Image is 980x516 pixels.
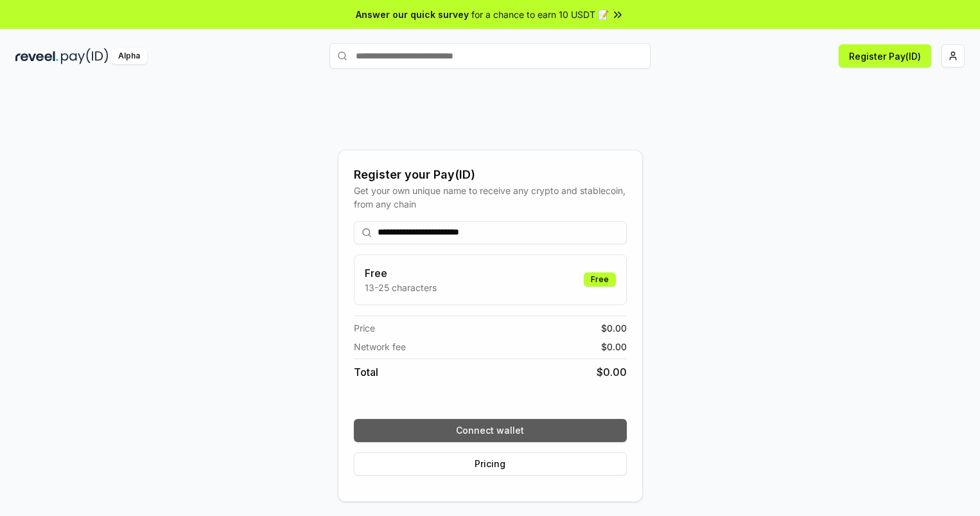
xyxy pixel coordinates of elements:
[354,321,375,335] span: Price
[354,452,627,476] button: Pricing
[354,184,627,211] div: Get your own unique name to receive any crypto and stablecoin, from any chain
[354,340,406,353] span: Network fee
[471,8,609,21] span: for a chance to earn 10 USDT 📝
[356,8,469,21] span: Answer our quick survey
[354,166,627,184] div: Register your Pay(ID)
[601,340,627,353] span: $ 0.00
[354,364,378,380] span: Total
[597,364,627,380] span: $ 0.00
[354,419,627,442] button: Connect wallet
[365,265,437,281] h3: Free
[15,48,58,64] img: reveel_dark
[839,44,931,67] button: Register Pay(ID)
[601,321,627,335] span: $ 0.00
[61,48,109,64] img: pay_id
[584,272,616,287] div: Free
[111,48,147,64] div: Alpha
[365,281,437,294] p: 13-25 characters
